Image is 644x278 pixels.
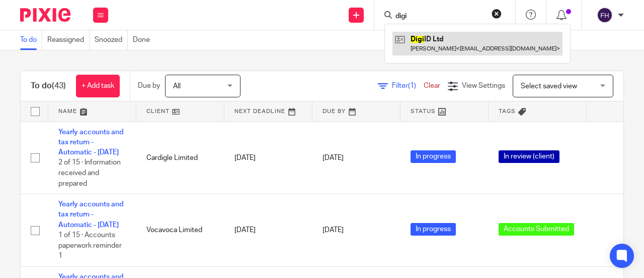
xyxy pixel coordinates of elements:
span: In progress [411,223,456,236]
a: Snoozed [95,30,128,50]
span: In review (client) [499,150,559,163]
input: Search [394,12,485,21]
a: Done [133,30,155,50]
img: Pixie [20,8,70,22]
td: [DATE] [224,122,312,194]
span: Filter [392,82,424,89]
td: [DATE] [224,194,312,267]
td: Vocavoca Limited [136,194,224,267]
span: 1 of 15 · Accounts paperwork reminder 1 [58,232,122,259]
span: 2 of 15 · Information received and prepared [58,159,121,187]
img: svg%3E [597,7,613,23]
p: Due by [138,81,160,91]
a: + Add task [76,75,120,97]
span: [DATE] [323,227,344,234]
span: Tags [499,108,516,114]
span: Select saved view [521,83,577,90]
a: Clear [424,82,440,89]
span: All [173,83,181,90]
a: Yearly accounts and tax return - Automatic - [DATE] [58,201,123,229]
span: [DATE] [323,154,344,161]
span: (1) [408,82,416,89]
span: View Settings [462,82,505,89]
button: Clear [492,9,502,19]
span: (43) [52,82,66,90]
h1: To do [31,81,66,91]
td: Cardigle Limited [136,122,224,194]
span: Accounts Submitted [499,223,574,236]
a: To do [20,30,42,50]
a: Yearly accounts and tax return - Automatic - [DATE] [58,129,123,156]
span: In progress [411,150,456,163]
a: Reassigned [47,30,90,50]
